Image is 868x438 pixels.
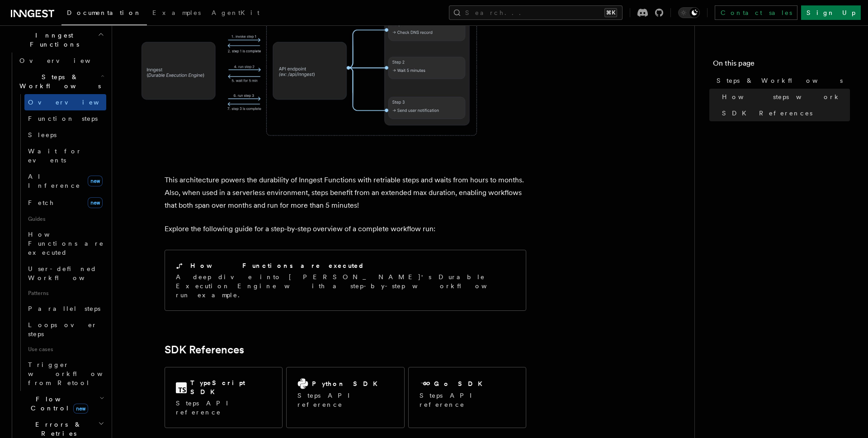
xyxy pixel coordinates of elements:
span: Use cases [24,342,106,357]
h4: On this page [713,58,850,72]
button: Search...⌘K [449,5,623,20]
button: Inngest Functions [7,27,106,52]
p: Steps API reference [420,391,515,409]
span: Inngest Functions [7,31,98,49]
a: Loops over steps [24,317,106,342]
h2: Go SDK [434,379,488,388]
a: How steps work [718,89,850,105]
span: Fetch [28,199,54,206]
h2: TypeScript SDK [190,378,271,396]
span: Examples [152,9,201,16]
p: A deep dive into [PERSON_NAME]'s Durable Execution Engine with a step-by-step workflow run example. [176,272,515,300]
a: SDK References [165,343,244,356]
a: Function steps [24,110,106,127]
p: Steps API reference [297,391,393,409]
span: Wait for events [28,148,82,164]
a: Fetchnew [24,194,106,212]
a: Contact sales [715,5,797,20]
span: AgentKit [212,9,259,16]
a: Steps & Workflows [713,72,850,89]
a: User-defined Workflows [24,261,106,286]
a: Wait for events [24,143,106,168]
span: How steps work [722,92,841,101]
button: Toggle dark mode [678,7,700,18]
span: Loops over steps [28,321,97,338]
span: Sleeps [28,131,57,138]
span: Guides [24,212,106,226]
span: SDK References [722,109,812,118]
span: Function steps [28,115,98,122]
span: Documentation [67,9,142,16]
a: TypeScript SDKSteps API reference [165,367,283,428]
a: SDK References [718,105,850,121]
a: Documentation [61,3,147,25]
a: Python SDKSteps API reference [286,367,404,428]
span: Parallel steps [28,305,100,312]
span: AI Inference [28,173,80,189]
p: This architecture powers the durability of Inngest Functions with retriable steps and waits from ... [165,174,526,212]
h2: Python SDK [312,379,383,388]
span: Overview [28,99,121,106]
button: Steps & Workflows [16,69,106,94]
button: Flow Controlnew [16,391,106,416]
a: AI Inferencenew [24,168,106,194]
span: new [88,197,103,208]
a: Examples [147,3,206,24]
p: Steps API reference [176,399,271,417]
a: AgentKit [206,3,265,24]
div: Steps & Workflows [16,94,106,391]
span: Steps & Workflows [16,72,101,90]
span: Patterns [24,286,106,300]
span: Trigger workflows from Retool [28,361,127,386]
span: How Functions are executed [28,231,104,256]
kbd: ⌘K [604,8,617,17]
a: Trigger workflows from Retool [24,357,106,391]
a: Overview [16,52,106,69]
a: Parallel steps [24,300,106,317]
span: Steps & Workflows [717,76,843,85]
a: Go SDKSteps API reference [408,367,526,428]
a: Sign Up [801,5,861,20]
span: new [73,404,88,414]
a: Sleeps [24,127,106,143]
a: Overview [24,94,106,110]
p: Explore the following guide for a step-by-step overview of a complete workflow run: [165,223,526,235]
a: How Functions are executed [24,226,106,261]
a: How Functions are executedA deep dive into [PERSON_NAME]'s Durable Execution Engine with a step-b... [165,250,526,311]
span: new [88,176,103,186]
span: Errors & Retries [16,420,98,438]
span: Overview [19,57,113,64]
span: User-defined Workflows [28,265,109,281]
h2: How Functions are executed [190,261,365,270]
span: Flow Control [16,395,99,413]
